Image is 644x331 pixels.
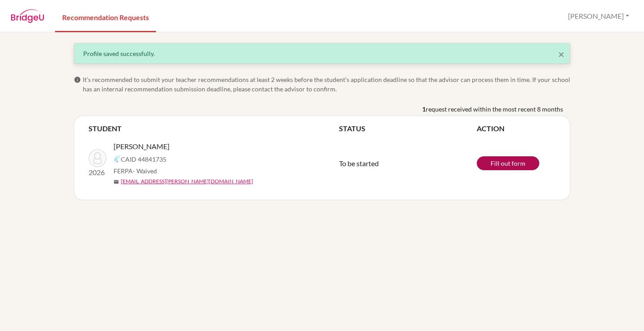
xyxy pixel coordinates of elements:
div: Profile saved successfully. [83,49,561,58]
img: BridgeU logo [11,9,44,23]
span: It’s recommended to submit your teacher recommendations at least 2 weeks before the student’s app... [83,75,570,94]
span: FERPA [114,166,157,176]
span: To be started [339,159,379,168]
img: Rousseau, Theo [89,149,106,167]
span: [PERSON_NAME] [114,141,169,152]
span: info [74,76,81,83]
button: [PERSON_NAME] [564,8,633,25]
th: STUDENT [89,123,339,134]
img: Common App logo [114,155,121,163]
th: STATUS [339,123,477,134]
a: Fill out form [477,156,539,170]
p: 2026 [89,167,106,178]
span: request received within the most recent 8 months [426,104,563,114]
span: - Waived [133,167,157,175]
span: mail [114,179,119,185]
span: × [558,47,564,60]
b: 1 [422,104,426,114]
a: Recommendation Requests [55,1,156,32]
span: CAID 44841735 [121,155,166,164]
button: Close [558,49,564,60]
a: [EMAIL_ADDRESS][PERSON_NAME][DOMAIN_NAME] [121,177,253,185]
th: ACTION [477,123,555,134]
